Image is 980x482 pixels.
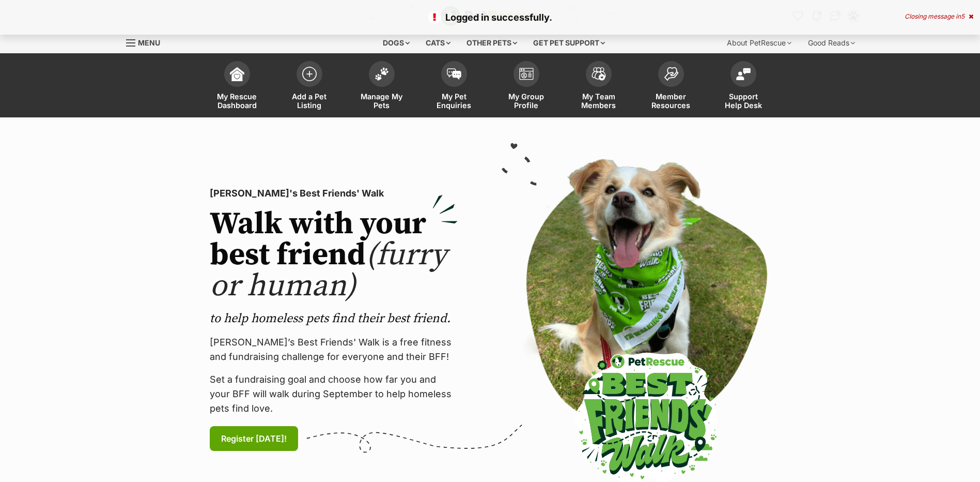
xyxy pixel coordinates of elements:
span: (furry or human) [210,236,447,306]
img: help-desk-icon-fdf02630f3aa405de69fd3d07c3f3aa587a6932b1a1747fa1d2bba05be0121f9.svg [736,68,751,80]
p: Set a fundraising goal and choose how far you and your BFF will walk during September to help hom... [210,372,458,416]
div: Cats [418,33,458,53]
img: dashboard-icon-eb2f2d2d3e046f16d808141f083e7271f6b2e854fb5c12c21221c1fb7104beca.svg [230,67,244,81]
div: Good Reads [801,33,862,53]
span: My Group Profile [503,92,550,110]
a: Support Help Desk [707,56,780,117]
img: group-profile-icon-3fa3cf56718a62981997c0bc7e787c4b2cf8bcc04b72c1350f741eb67cf2f40e.svg [519,68,534,80]
div: About PetRescue [720,33,799,53]
a: Add a Pet Listing [273,56,346,117]
p: [PERSON_NAME]'s Best Friends' Walk [210,186,458,201]
img: team-members-icon-5396bd8760b3fe7c0b43da4ab00e1e3bb1a5d9ba89233759b79545d2d3fc5d0d.svg [592,67,606,81]
a: Menu [126,33,167,51]
a: Register [DATE]! [210,426,298,451]
span: Register [DATE]! [221,432,287,445]
img: member-resources-icon-8e73f808a243e03378d46382f2149f9095a855e16c252ad45f914b54edf8863c.svg [664,67,678,81]
span: My Team Members [575,92,622,110]
p: to help homeless pets find their best friend. [210,310,458,327]
a: Manage My Pets [346,56,418,117]
span: Manage My Pets [359,92,405,110]
img: add-pet-listing-icon-0afa8454b4691262ce3f59096e99ab1cd57d4a30225e0717b998d2c9b9846f56.svg [302,67,317,81]
a: Member Resources [635,56,707,117]
div: Dogs [376,33,417,53]
a: My Team Members [563,56,635,117]
span: My Rescue Dashboard [214,92,260,110]
h2: Walk with your best friend [210,209,458,302]
div: Other pets [459,33,524,53]
img: manage-my-pets-icon-02211641906a0b7f246fdf0571729dbe1e7629f14944591b6c1af311fb30b64b.svg [375,67,389,81]
span: Support Help Desk [720,92,767,110]
span: Menu [138,38,160,47]
a: My Pet Enquiries [418,56,490,117]
div: Get pet support [526,33,612,53]
img: pet-enquiries-icon-7e3ad2cf08bfb03b45e93fb7055b45f3efa6380592205ae92323e6603595dc1f.svg [447,68,461,80]
p: [PERSON_NAME]’s Best Friends' Walk is a free fitness and fundraising challenge for everyone and t... [210,335,458,364]
a: My Rescue Dashboard [201,56,273,117]
span: Member Resources [648,92,694,110]
span: Add a Pet Listing [286,92,333,110]
a: My Group Profile [490,56,563,117]
span: My Pet Enquiries [431,92,477,110]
